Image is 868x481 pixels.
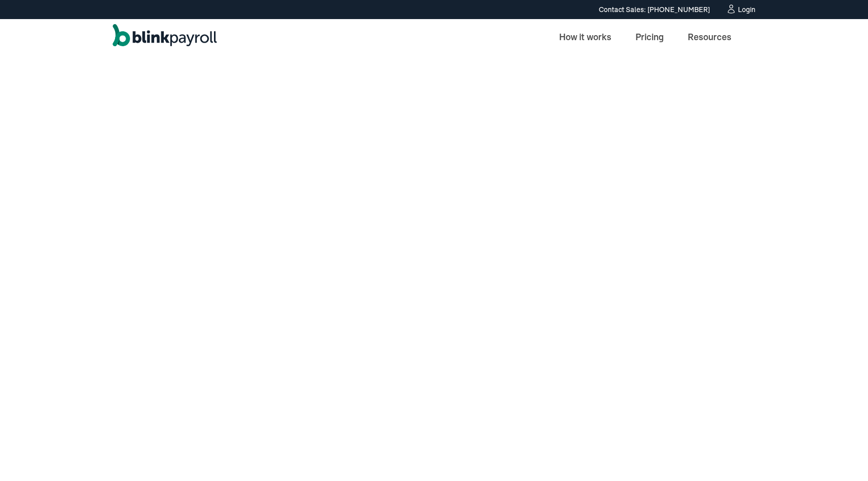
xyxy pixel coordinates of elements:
[680,26,739,48] a: Resources
[726,4,755,15] a: Login
[627,26,672,48] a: Pricing
[738,6,755,13] div: Login
[551,26,619,48] a: How it works
[599,5,710,15] div: Contact Sales: [PHONE_NUMBER]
